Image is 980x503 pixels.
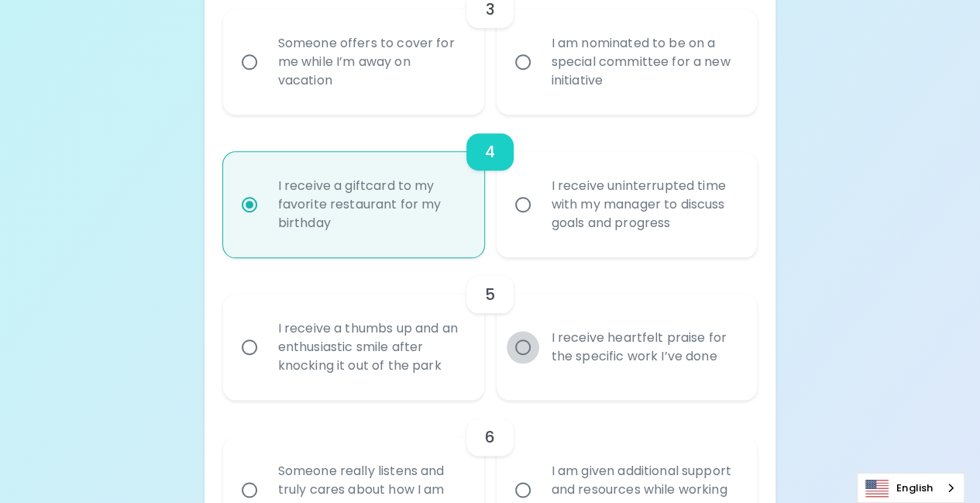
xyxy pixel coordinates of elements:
[858,474,964,502] a: English
[539,16,749,109] div: I am nominated to be on a special committee for a new initiative
[539,310,749,384] div: I receive heartfelt praise for the specific work I’ve done
[266,16,476,109] div: Someone offers to cover for me while I’m away on vacation
[539,158,749,251] div: I receive uninterrupted time with my manager to discuss goals and progress
[266,301,476,394] div: I receive a thumbs up and an enthusiastic smile after knocking it out of the park
[223,257,758,400] div: choice-group-check
[266,158,476,251] div: I receive a giftcard to my favorite restaurant for my birthday
[485,140,495,164] h6: 4
[485,425,495,450] h6: 6
[223,115,758,257] div: choice-group-check
[857,473,965,503] div: Language
[857,473,965,503] aside: Language selected: English
[485,282,495,307] h6: 5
